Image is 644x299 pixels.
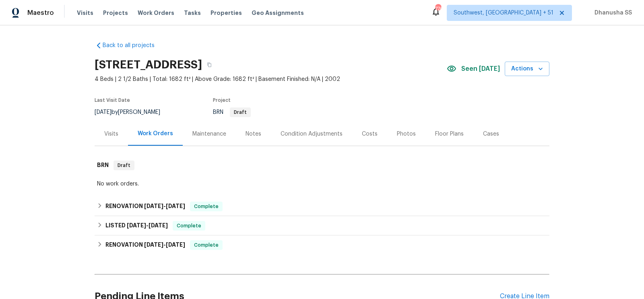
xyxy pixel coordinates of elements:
div: Floor Plans [435,130,464,138]
span: Complete [173,222,204,230]
span: [DATE] [127,223,146,228]
div: by [PERSON_NAME] [95,107,170,117]
div: Notes [246,130,261,138]
span: BRN [213,109,251,115]
span: Seen [DATE] [461,65,500,73]
span: Draft [114,161,134,169]
div: Visits [104,130,118,138]
span: [DATE] [144,242,163,247]
div: No work orders. [97,180,547,188]
span: Geo Assignments [252,9,304,17]
span: [DATE] [166,203,185,209]
span: [DATE] [166,242,185,247]
h6: RENOVATION [105,202,185,211]
span: Draft [231,110,250,115]
h2: [STREET_ADDRESS] [95,61,202,69]
span: [DATE] [149,223,168,228]
span: Properties [211,9,242,17]
div: BRN Draft [95,153,549,178]
button: Copy Address [202,58,217,72]
div: 776 [435,5,441,13]
h6: LISTED [105,221,168,231]
div: Work Orders [138,130,173,138]
div: Cases [483,130,499,138]
span: Projects [103,9,128,17]
div: Photos [397,130,416,138]
div: Condition Adjustments [281,130,343,138]
span: Last Visit Date [95,98,130,103]
span: Actions [511,64,543,74]
a: Back to all projects [95,41,172,49]
div: Maintenance [192,130,226,138]
h6: BRN [97,161,109,170]
div: LISTED [DATE]-[DATE]Complete [95,216,549,235]
div: Costs [362,130,378,138]
div: RENOVATION [DATE]-[DATE]Complete [95,235,549,255]
div: RENOVATION [DATE]-[DATE]Complete [95,197,549,216]
span: [DATE] [95,109,111,115]
span: Complete [191,241,222,249]
span: Maestro [27,9,54,17]
span: Southwest, [GEOGRAPHIC_DATA] + 51 [454,9,553,17]
span: - [144,242,185,247]
button: Actions [505,62,549,76]
h6: RENOVATION [105,240,185,250]
span: Dhanusha SS [591,9,632,17]
span: [DATE] [144,203,163,209]
span: - [127,223,168,228]
span: Project [213,98,231,103]
span: - [144,203,185,209]
span: 4 Beds | 2 1/2 Baths | Total: 1682 ft² | Above Grade: 1682 ft² | Basement Finished: N/A | 2002 [95,75,447,83]
span: Complete [191,202,222,210]
span: Tasks [184,10,201,16]
span: Work Orders [138,9,174,17]
span: Visits [77,9,93,17]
